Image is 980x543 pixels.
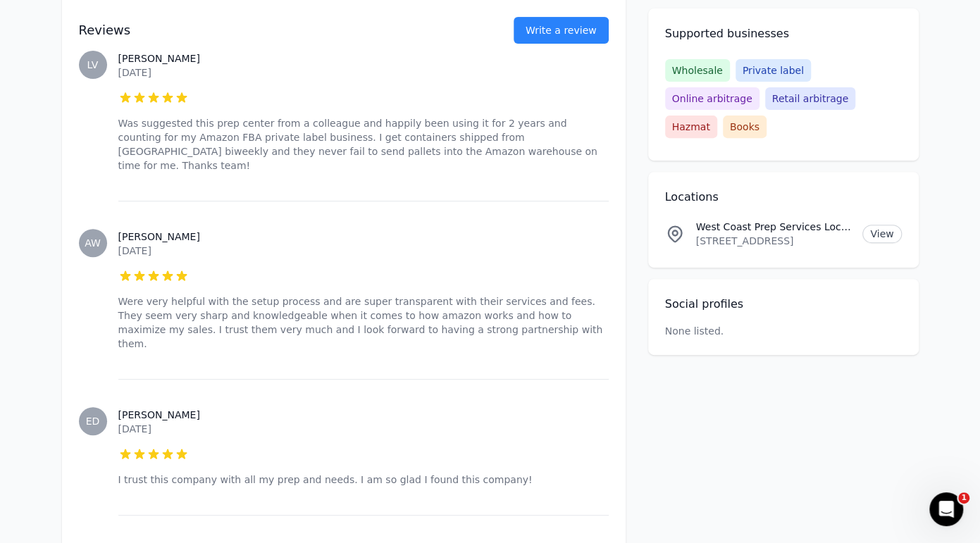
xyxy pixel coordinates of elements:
h3: [PERSON_NAME] [118,230,609,244]
h2: Social profiles [665,296,902,313]
span: Online arbitrage [665,87,759,110]
span: LV [87,60,99,70]
h3: [PERSON_NAME] [118,408,609,422]
span: Retail arbitrage [765,87,855,110]
a: View [862,225,901,243]
p: I trust this company with all my prep and needs. I am so glad I found this company! [118,473,609,487]
time: [DATE] [118,245,151,256]
h2: Reviews [79,20,469,40]
p: West Coast Prep Services Location [696,220,852,234]
p: Was suggested this prep center from a colleague and happily been using it for 2 years and countin... [118,116,609,173]
a: Write a review [514,17,609,44]
span: ED [86,416,100,426]
span: AW [85,238,101,248]
span: 1 [958,492,969,504]
p: [STREET_ADDRESS] [696,234,852,248]
span: Hazmat [665,116,717,138]
time: [DATE] [118,423,151,435]
span: Wholesale [665,59,730,82]
time: [DATE] [118,67,151,78]
h2: Locations [665,189,902,206]
p: Were very helpful with the setup process and are super transparent with their services and fees. ... [118,294,609,351]
p: None listed. [665,324,724,338]
iframe: Intercom live chat [929,492,963,526]
span: Books [723,116,767,138]
span: Private label [736,59,811,82]
h2: Supported businesses [665,25,902,42]
h3: [PERSON_NAME] [118,51,609,65]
